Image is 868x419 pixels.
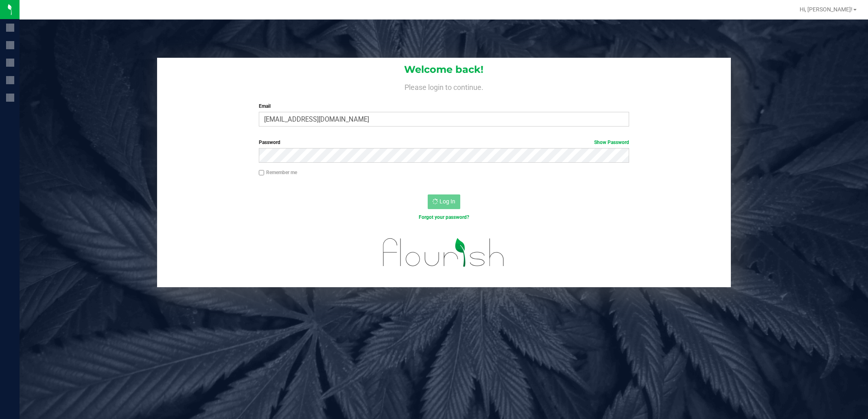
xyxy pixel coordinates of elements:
input: Remember me [259,170,265,176]
span: Log In [439,198,455,205]
button: Log In [428,194,460,209]
h4: Please login to continue. [157,81,731,91]
a: Forgot your password? [419,214,469,220]
span: Password [259,140,280,145]
label: Remember me [259,169,297,176]
a: Show Password [594,140,629,145]
span: Hi, [PERSON_NAME]! [800,6,853,13]
h1: Welcome back! [157,64,731,75]
label: Email [259,103,629,110]
img: flourish_logo.svg [372,229,516,275]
